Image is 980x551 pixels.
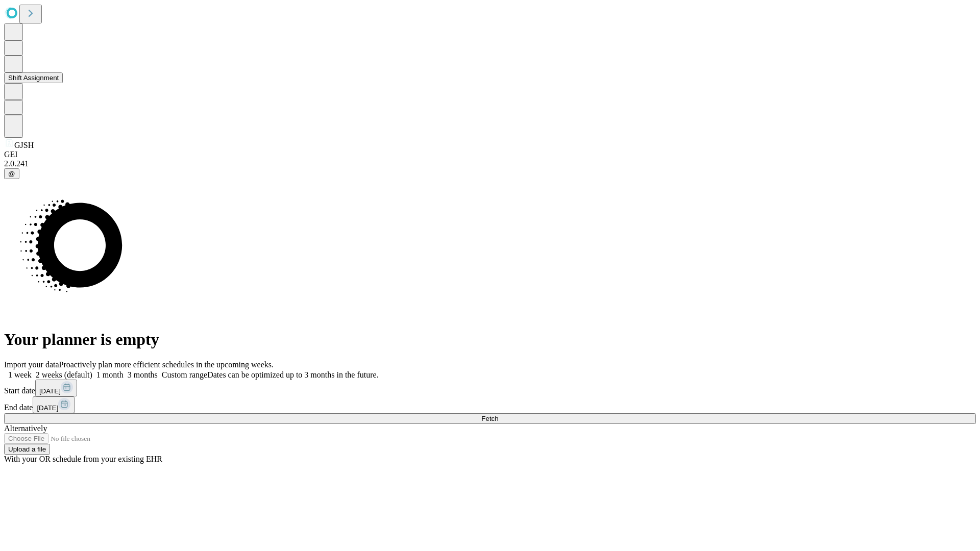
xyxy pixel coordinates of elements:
[14,141,34,149] span: GJSH
[207,370,378,379] span: Dates can be optimized up to 3 months in the future.
[35,380,77,396] button: [DATE]
[4,380,976,396] div: Start date
[33,396,75,413] button: [DATE]
[4,360,59,369] span: Import your data
[4,159,976,168] div: 2.0.241
[96,370,124,379] span: 1 month
[4,168,19,179] button: @
[4,396,976,413] div: End date
[162,370,207,379] span: Custom range
[39,387,61,395] span: [DATE]
[8,370,32,379] span: 1 week
[4,444,50,455] button: Upload a file
[4,150,976,159] div: GEI
[4,72,63,83] button: Shift Assignment
[4,455,162,463] span: With your OR schedule from your existing EHR
[8,170,15,178] span: @
[59,360,274,369] span: Proactively plan more efficient schedules in the upcoming weeks.
[4,424,47,433] span: Alternatively
[481,415,498,422] span: Fetch
[36,370,92,379] span: 2 weeks (default)
[4,413,976,424] button: Fetch
[37,404,58,412] span: [DATE]
[4,330,976,349] h1: Your planner is empty
[128,370,158,379] span: 3 months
